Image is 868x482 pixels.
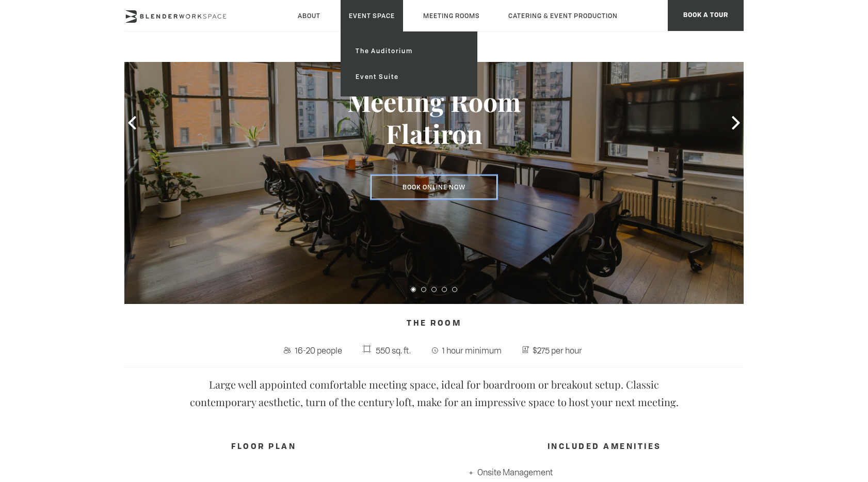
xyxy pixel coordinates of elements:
[176,376,692,411] p: Large well appointed comfortable meeting space, ideal for boardroom or breakout setup. Classic co...
[347,64,471,90] a: Event Suite
[124,314,744,334] h4: The Room
[440,342,504,359] span: 1 hour minimum
[293,342,345,359] span: 16-20 people
[315,86,553,150] h3: Meeting Room Flatiron
[124,438,403,457] h4: FLOOR PLAN
[531,342,585,359] span: $275 per hour
[347,38,471,64] a: The Auditorium
[371,175,497,199] a: Book Online Now
[465,438,744,457] h4: INCLUDED AMENITIES
[373,342,413,359] span: 550 sq. ft.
